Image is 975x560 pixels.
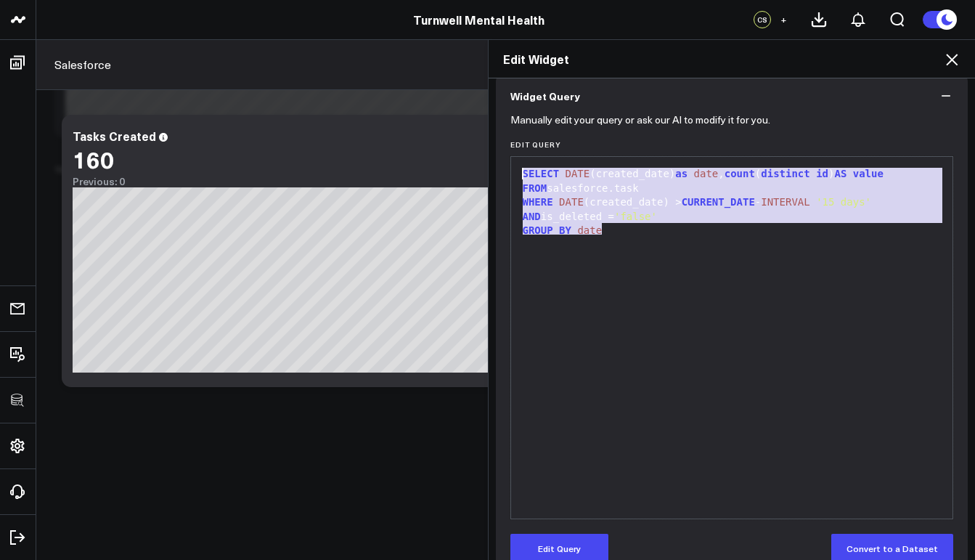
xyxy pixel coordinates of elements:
div: CS [754,11,771,28]
span: WHERE [523,196,553,208]
span: BY [559,224,571,236]
span: FROM [523,182,547,194]
span: GROUP [523,224,553,236]
div: (created_date) > - [518,195,946,210]
div: is_deleted = [518,210,946,224]
span: AND [523,211,541,222]
button: + [775,11,792,28]
div: salesforce.task [518,182,946,196]
span: AS [834,168,847,179]
p: Manually edit your query or ask our AI to modify it for you. [510,114,770,126]
span: as [675,168,688,179]
span: count [725,168,755,179]
label: Edit Query [510,140,954,149]
span: SELECT [523,168,560,179]
span: DATE [566,168,590,179]
span: CURRENT_DATE [682,196,755,208]
h2: Edit Widget [503,51,961,67]
span: id [816,168,828,179]
span: distinct [761,168,809,179]
span: DATE [559,196,584,208]
span: '15 days' [816,196,871,208]
span: date [577,224,602,236]
span: date [694,168,719,179]
a: Turnwell Mental Health [413,12,544,28]
div: (created_date) , ( ) [518,167,946,182]
span: INTERVAL [761,196,809,208]
span: Widget Query [510,90,580,102]
span: + [780,15,787,25]
span: value [853,168,884,179]
span: 'false' [614,211,657,222]
button: Widget Query [496,74,968,118]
